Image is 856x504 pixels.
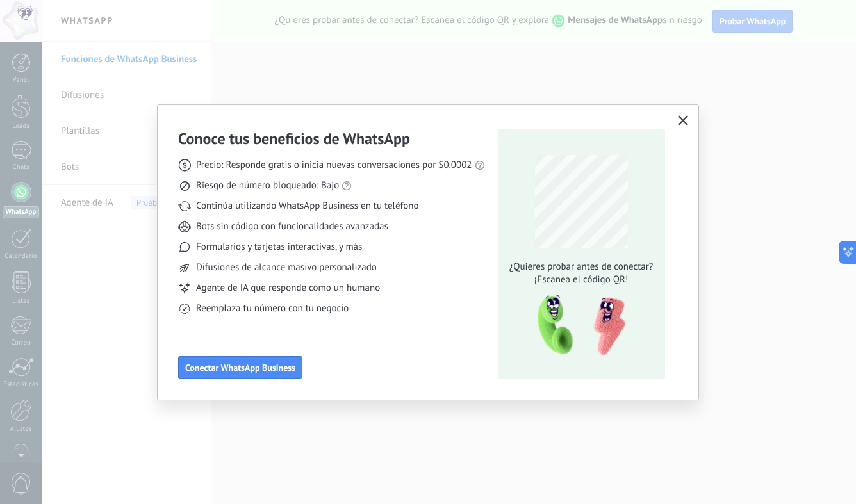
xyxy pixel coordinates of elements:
img: qr-pic-1x.png [527,291,628,360]
span: Formularios y tarjetas interactivas, y más [196,241,362,254]
span: ¿Quieres probar antes de conectar? [506,261,657,273]
span: Difusiones de alcance masivo personalizado [196,261,377,274]
span: Agente de IA que responde como un humano [196,282,380,295]
span: Continúa utilizando WhatsApp Business en tu teléfono [196,200,418,213]
span: Reemplaza tu número con tu negocio [196,302,349,315]
span: Precio: Responde gratis o inicia nuevas conversaciones por $0.0002 [196,159,472,172]
button: Conectar WhatsApp Business [178,356,302,379]
span: ¡Escanea el código QR! [506,273,657,286]
h3: Conoce tus beneficios de WhatsApp [178,129,410,149]
span: Conectar WhatsApp Business [185,363,295,372]
span: Riesgo de número bloqueado: Bajo [196,179,339,192]
span: Bots sin código con funcionalidades avanzadas [196,220,388,233]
